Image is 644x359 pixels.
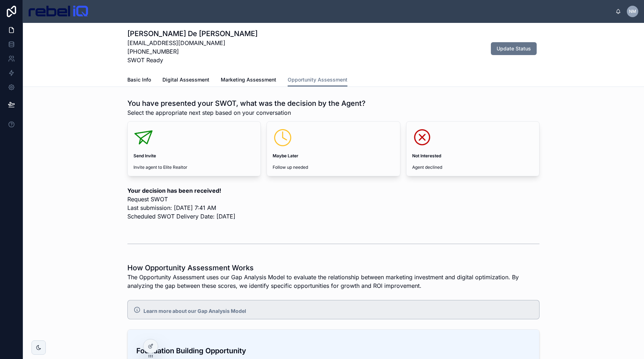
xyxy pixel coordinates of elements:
span: The Opportunity Assessment uses our Gap Analysis Model to evaluate the relationship between marke... [127,273,540,290]
span: NM [629,9,636,14]
strong: Maybe Later [273,153,298,158]
a: Opportunity Assessment [288,73,347,87]
strong: Send Invite [133,153,156,158]
div: **[Learn more about our Gap Analysis Model](rebeliq.com)** [143,308,533,315]
img: not-interested-icon.png [412,127,432,147]
h3: Foundation Building Opportunity [136,345,531,356]
img: Send-Invite.png [133,127,153,147]
div: scrollable content [94,10,615,13]
span: Follow up needed [273,164,394,170]
strong: Not Interested [412,153,441,158]
h1: How Opportunity Assessment Works [127,263,540,273]
span: Opportunity Assessment [288,76,347,83]
span: Agent declined [412,164,533,170]
h1: You have presented your SWOT, what was the decision by the Agent? [127,98,366,108]
a: Basic Info [127,73,151,88]
button: Update Status [491,42,537,55]
h1: [PERSON_NAME] De [PERSON_NAME] [127,29,258,39]
span: Select the appropriate next step based on your conversation [127,108,366,117]
strong: Your decision has been received! [127,187,221,194]
img: clock-icon.png [273,127,293,147]
p: [EMAIL_ADDRESS][DOMAIN_NAME] [PHONE_NUMBER] SWOT Ready [127,39,258,64]
span: Digital Assessment [162,76,209,83]
span: Update Status [497,45,531,52]
span: Marketing Assessment [221,76,276,83]
a: Marketing Assessment [221,73,276,88]
span: Basic Info [127,76,151,83]
p: Request SWOT Last submission: [DATE] 7:41 AM Scheduled SWOT Delivery Date: [DATE] [127,186,540,221]
span: Invite agent to Elite Realtor [133,164,255,170]
img: App logo [29,6,88,17]
a: Digital Assessment [162,73,209,88]
a: Learn more about our Gap Analysis Model [143,308,246,314]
